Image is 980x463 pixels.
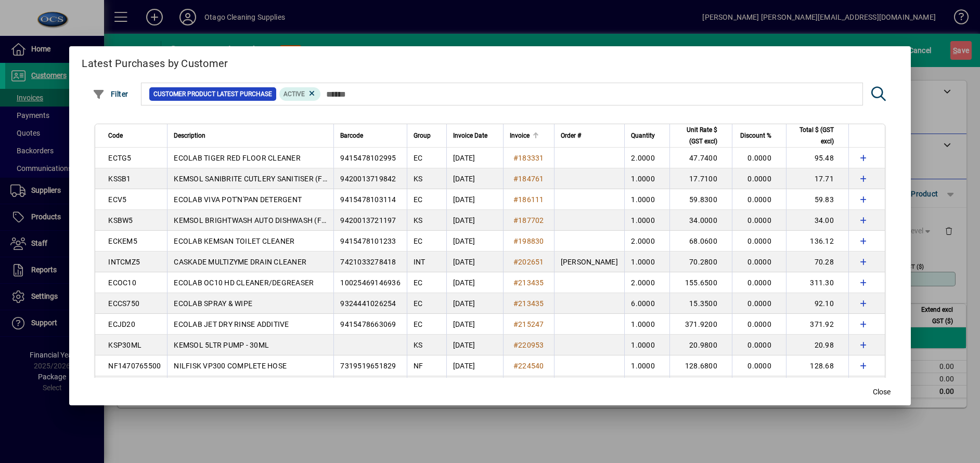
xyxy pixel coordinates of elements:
span: Discount % [740,130,771,141]
td: 20.98 [786,335,848,355]
span: KS [414,216,423,224]
span: # [513,216,518,224]
span: 224540 [518,362,544,370]
div: Discount % [739,130,781,141]
span: 186111 [518,195,544,204]
span: KEMSOL BRIGHTWASH AUTO DISHWASH (FS13) [174,216,337,224]
span: Quantity [631,130,655,141]
button: Close [865,382,898,401]
div: Order # [561,130,618,141]
td: 15.3500 [669,293,732,314]
span: 9415478101233 [340,237,396,245]
span: EC [414,195,423,204]
td: 0.0000 [732,168,786,189]
span: 184761 [518,175,544,183]
td: 17.71 [786,168,848,189]
span: 202651 [518,258,544,266]
div: Quantity [631,130,664,141]
td: 34.00 [786,210,848,231]
span: 9420013721197 [340,216,396,224]
td: 70.28 [786,252,848,272]
span: ECOLAB OC10 HD CLEANER/DEGREASER [174,279,314,287]
a: #184761 [510,173,548,184]
td: 17.1400 [669,376,732,397]
span: EC [414,154,423,162]
td: [DATE] [446,335,503,355]
a: #186111 [510,194,548,205]
span: # [513,320,518,328]
span: EC [414,299,423,308]
span: Filter [93,90,128,98]
span: 198830 [518,237,544,245]
td: [DATE] [446,252,503,272]
span: Order # [561,130,581,141]
span: 10025469146936 [340,279,401,287]
span: 9420013719842 [340,175,396,183]
span: # [513,154,518,162]
td: [DATE] [446,376,503,397]
td: 1.0000 [624,252,669,272]
span: ECOC10 [108,279,136,287]
td: 1.0000 [624,335,669,355]
span: ECCS750 [108,299,139,308]
span: KS [414,175,423,183]
td: 371.9200 [669,314,732,335]
td: 6.0000 [624,293,669,314]
td: [DATE] [446,189,503,210]
span: Group [414,130,431,141]
span: KS [414,341,423,349]
mat-chip: Product Activation Status: Active [279,87,321,101]
td: 2.0000 [624,376,669,397]
div: Invoice Date [453,130,497,141]
span: ECJD20 [108,320,135,328]
td: 70.2800 [669,252,732,272]
span: ECTG5 [108,154,131,162]
td: 155.6500 [669,272,732,293]
span: EC [414,279,423,287]
span: KEMSOL SANIBRITE CUTLERY SANITISER (FS11) [174,175,338,183]
td: 0.0000 [732,293,786,314]
td: 1.0000 [624,168,669,189]
a: #198830 [510,235,548,247]
div: Group [414,130,440,141]
span: 215247 [518,320,544,328]
span: ECOLAB VIVA POT'N'PAN DETERGENT [174,195,302,204]
span: EC [414,237,423,245]
td: 0.0000 [732,231,786,252]
td: 68.0600 [669,231,732,252]
td: [DATE] [446,168,503,189]
td: 95.48 [786,148,848,168]
td: [DATE] [446,293,503,314]
span: 183331 [518,154,544,162]
div: Description [174,130,327,141]
td: 47.7400 [669,148,732,168]
td: 128.68 [786,355,848,376]
span: 187702 [518,216,544,224]
span: Invoice [510,130,530,141]
td: [DATE] [446,355,503,376]
td: 1.0000 [624,355,669,376]
td: 0.0000 [732,210,786,231]
td: 1.0000 [624,189,669,210]
td: 2.0000 [624,272,669,293]
td: [DATE] [446,148,503,168]
span: ECOLAB KEMSAN TOILET CLEANER [174,237,294,245]
span: ECV5 [108,195,126,204]
span: # [513,195,518,204]
a: #220953 [510,339,548,351]
span: NF [414,362,423,370]
span: Code [108,130,123,141]
td: 0.0000 [732,189,786,210]
span: # [513,299,518,308]
td: [DATE] [446,272,503,293]
span: # [513,258,518,266]
td: 2.0000 [624,231,669,252]
td: 20.9800 [669,335,732,355]
span: Active [283,90,305,98]
div: Code [108,130,161,141]
span: 220953 [518,341,544,349]
span: 7421033278418 [340,258,396,266]
a: #183331 [510,152,548,164]
span: ECOLAB SPRAY & WIPE [174,299,252,308]
span: # [513,175,518,183]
